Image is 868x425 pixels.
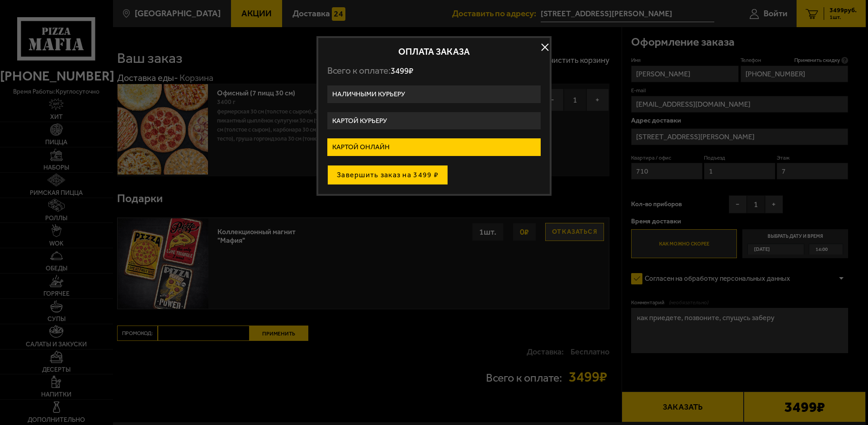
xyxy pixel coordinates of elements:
label: Картой онлайн [327,138,541,156]
h2: Оплата заказа [327,47,541,56]
span: 3499 ₽ [391,66,413,76]
label: Наличными курьеру [327,85,541,103]
p: Всего к оплате: [327,65,541,76]
button: Завершить заказ на 3499 ₽ [327,165,448,185]
label: Картой курьеру [327,112,541,130]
